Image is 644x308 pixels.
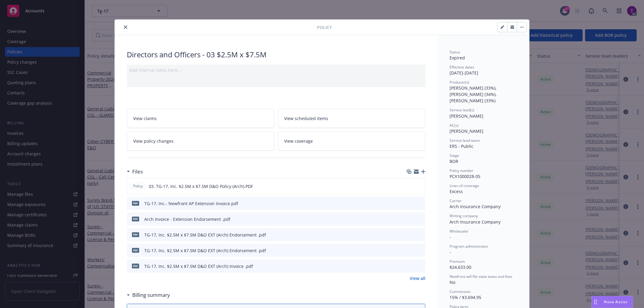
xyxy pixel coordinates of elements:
[450,128,483,134] span: [PERSON_NAME]
[144,200,238,207] div: TG-17, Inc.- Newfront AP Extension Invoice.pdf
[450,55,465,61] span: Expired
[127,168,143,176] div: Files
[450,234,451,240] span: -
[418,247,423,254] button: preview file
[132,248,139,252] span: pdf
[132,232,139,237] span: pdf
[127,109,274,128] a: View claims
[450,123,459,128] span: AC(s)
[132,183,144,189] span: Policy
[450,279,455,285] span: No
[149,183,253,189] span: 03. TG-17, Inc. $2.5M x $7.5M D&O Policy (Arch).PDF
[144,216,230,222] div: Arch Invoice - Extension Endorsement .pdf
[408,247,413,254] button: download file
[450,113,483,119] span: [PERSON_NAME]
[408,232,413,238] button: download file
[450,264,471,270] span: $24,633.00
[450,244,488,249] span: Program administrator
[450,143,473,149] span: ERS - Public
[129,67,423,73] div: Add internal notes here...
[132,217,139,221] span: pdf
[133,115,157,122] span: View claims
[417,183,423,189] button: preview file
[450,204,501,209] span: Arch Insurance Company
[450,65,517,76] div: [DATE] - [DATE]
[450,289,470,294] span: Commission
[278,109,426,128] a: View scheduled items
[144,263,253,269] div: TG-17, Inc. $2.5M x $7.5M D&O EXT (Arch) Invoice .pdf
[450,138,480,143] span: Service lead team
[450,229,469,234] span: Wholesaler
[604,299,628,304] span: Nova Assist
[410,275,425,281] a: View all
[418,232,423,238] button: preview file
[418,200,423,207] button: preview file
[418,263,423,269] button: preview file
[317,24,332,30] span: Policy
[284,115,328,122] span: View scheduled items
[132,291,170,299] h3: Billing summary
[450,153,459,158] span: Stage
[450,173,480,179] span: PCX1000028-05
[132,201,139,205] span: pdf
[450,219,501,225] span: Arch Insurance Company
[450,189,463,194] span: Excess
[284,138,313,144] span: View coverage
[450,183,479,188] span: Lines of coverage
[144,247,266,254] div: TG-17, Inc. $2.5M x $7.5M D&O EXT (Arch) Endorsement .pdf
[450,65,474,70] span: Effective dates
[278,132,426,151] a: View coverage
[133,138,174,144] span: View policy changes
[450,198,462,203] span: Carrier
[591,296,633,308] button: Nova Assist
[450,80,469,85] span: Producer(s)
[127,132,274,151] a: View policy changes
[450,294,481,300] span: 15% / $3,694.95
[450,158,458,164] span: BOR
[132,168,143,176] h3: Files
[450,249,451,255] span: -
[418,216,423,222] button: preview file
[592,296,599,308] div: Drag to move
[408,200,413,207] button: download file
[450,168,473,173] span: Policy number
[127,49,425,60] div: Directors and Officers - 03 $2.5M x $7.5M
[408,183,412,189] button: download file
[127,291,170,299] div: Billing summary
[144,232,266,238] div: TG-17, Inc. $2.5M x $7.5M D&O EXT (Arch) Endorsement .pdf
[450,213,478,218] span: Writing company
[450,107,474,113] span: Service lead(s)
[408,263,413,269] button: download file
[450,49,460,55] span: Status
[450,274,512,279] span: Newfront will file state taxes and fees
[122,24,129,31] button: close
[132,264,139,268] span: pdf
[408,216,413,222] button: download file
[450,85,498,103] span: [PERSON_NAME] (33%), [PERSON_NAME] (34%), [PERSON_NAME] (33%)
[450,259,465,264] span: Premium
